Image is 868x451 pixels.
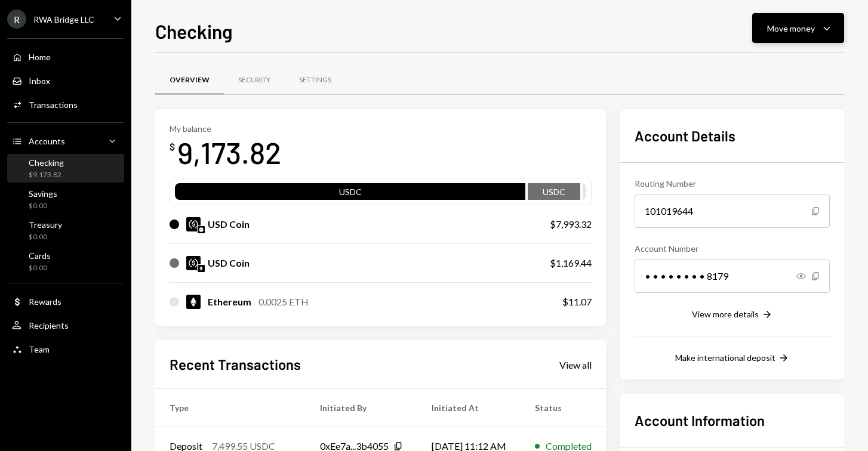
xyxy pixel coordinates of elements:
[186,217,201,231] img: USDC
[29,320,69,330] div: Recipients
[258,295,309,309] div: 0.0025 ETH
[635,126,830,146] h2: Account Details
[155,389,306,427] th: Type
[186,256,201,270] img: USDC
[528,186,580,202] div: USDC
[33,14,94,24] div: RWA Bridge LLC
[635,410,830,430] h2: Account Information
[175,186,525,202] div: USDC
[177,134,281,171] div: 9,173.82
[224,65,285,95] a: Security
[7,314,124,336] a: Recipients
[635,177,830,190] div: Routing Number
[521,389,606,427] th: Status
[7,154,124,183] a: Checking$9,173.82
[7,94,124,115] a: Transactions
[29,157,64,168] div: Checking
[7,216,124,245] a: Treasury$0.00
[559,359,592,371] div: View all
[29,263,51,273] div: $0.00
[7,46,124,67] a: Home
[155,19,233,43] h1: Checking
[635,260,830,293] div: • • • • • • • • 8179
[692,308,773,322] button: View more details
[306,389,417,427] th: Initiated By
[238,75,270,85] div: Security
[29,220,62,230] div: Treasury
[7,70,124,91] a: Inbox
[29,201,57,211] div: $0.00
[170,123,281,134] div: My balance
[675,353,775,363] div: Make international deposit
[7,338,124,360] a: Team
[7,291,124,312] a: Rewards
[299,75,331,85] div: Settings
[29,136,65,146] div: Accounts
[635,194,830,228] div: 101019644
[170,354,301,374] h2: Recent Transactions
[29,251,51,261] div: Cards
[767,22,815,35] div: Move money
[7,130,124,152] a: Accounts
[550,256,592,270] div: $1,169.44
[208,256,250,270] div: USD Coin
[29,189,57,199] div: Savings
[550,217,592,231] div: $7,993.32
[675,352,790,365] button: Make international deposit
[186,295,201,309] img: ETH
[29,100,78,110] div: Transactions
[7,247,124,276] a: Cards$0.00
[559,358,592,371] a: View all
[417,389,521,427] th: Initiated At
[29,296,61,307] div: Rewards
[562,295,592,309] div: $11.07
[29,76,50,86] div: Inbox
[29,170,64,180] div: $9,173.82
[170,141,175,153] div: $
[7,10,26,29] div: R
[752,13,844,43] button: Move money
[285,65,346,95] a: Settings
[29,52,51,62] div: Home
[170,75,210,85] div: Overview
[198,265,205,272] img: ethereum-mainnet
[635,242,830,255] div: Account Number
[208,295,251,309] div: Ethereum
[155,65,224,95] a: Overview
[29,344,50,354] div: Team
[692,309,759,319] div: View more details
[29,232,62,242] div: $0.00
[198,226,205,233] img: base-mainnet
[7,185,124,214] a: Savings$0.00
[208,217,250,231] div: USD Coin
